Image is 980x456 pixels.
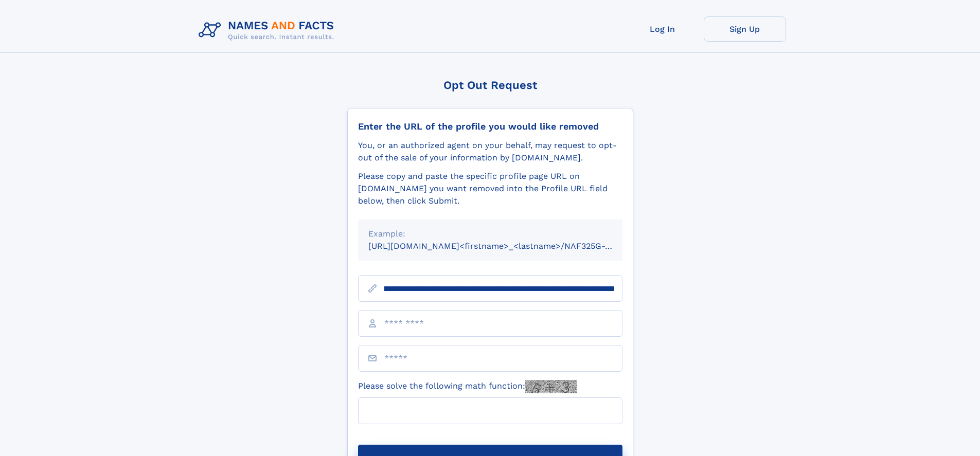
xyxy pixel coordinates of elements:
[704,16,786,42] a: Sign Up
[368,241,642,251] small: [URL][DOMAIN_NAME]<firstname>_<lastname>/NAF325G-xxxxxxxx
[358,121,622,132] div: Enter the URL of the profile you would like removed
[358,170,622,207] div: Please copy and paste the specific profile page URL on [DOMAIN_NAME] you want removed into the Pr...
[621,16,704,42] a: Log In
[194,16,343,44] img: Logo Names and Facts
[347,79,633,92] div: Opt Out Request
[358,139,622,164] div: You, or an authorized agent on your behalf, may request to opt-out of the sale of your informatio...
[368,228,612,240] div: Example:
[358,380,577,393] label: Please solve the following math function:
